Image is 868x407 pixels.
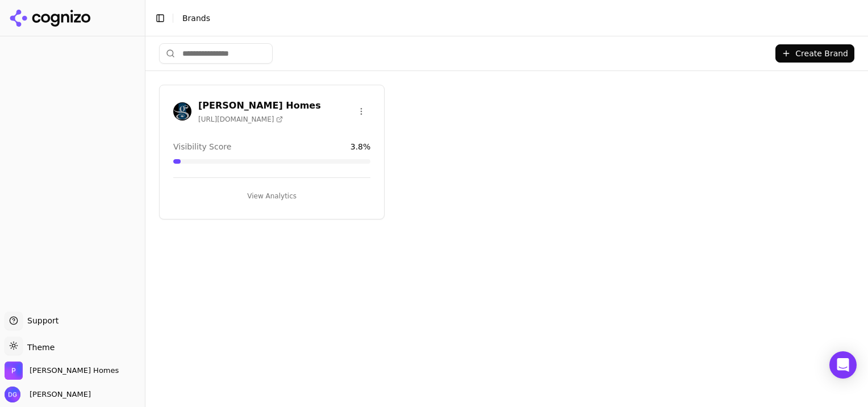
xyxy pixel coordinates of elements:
button: Open organization switcher [5,362,119,380]
span: [URL][DOMAIN_NAME] [198,115,283,124]
span: Brands [182,14,210,23]
span: Visibility Score [173,141,231,152]
span: Support [23,315,59,326]
img: Paul Gray Homes [173,102,191,121]
h3: [PERSON_NAME] Homes [198,99,321,113]
div: Open Intercom Messenger [829,351,857,379]
span: 3.8 % [350,141,371,152]
span: Theme [23,343,55,352]
button: Open user button [5,387,91,402]
span: [PERSON_NAME] [25,389,91,400]
button: Create Brand [775,44,854,63]
button: View Analytics [173,187,370,205]
nav: breadcrumb [182,13,836,24]
img: Paul Gray Homes [5,362,23,380]
img: Denise Gray [5,387,20,402]
span: Paul Gray Homes [30,366,119,376]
